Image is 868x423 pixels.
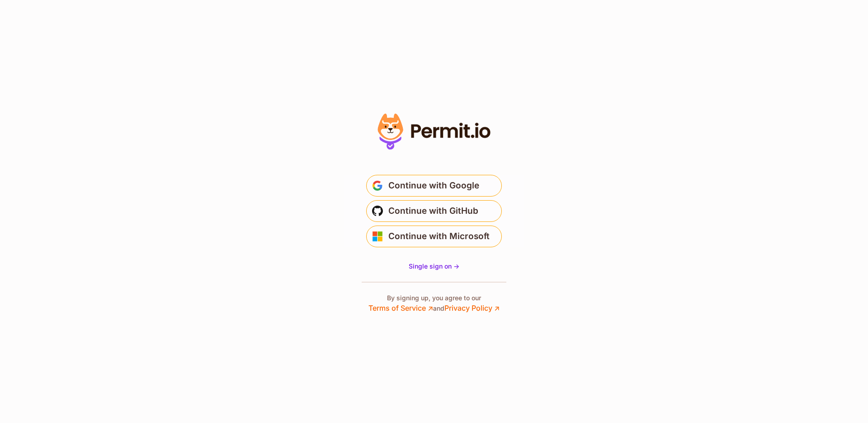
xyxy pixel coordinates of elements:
button: Continue with GitHub [366,200,502,222]
button: Continue with Google [366,175,502,197]
span: Continue with Google [388,178,479,193]
span: Continue with GitHub [388,204,478,218]
span: Continue with Microsoft [388,229,490,244]
button: Continue with Microsoft [366,226,502,247]
a: Single sign on -> [409,262,459,271]
span: Single sign on -> [409,262,459,270]
a: Privacy Policy ↗ [444,303,500,312]
p: By signing up, you agree to our and [368,293,500,313]
a: Terms of Service ↗ [368,303,433,312]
